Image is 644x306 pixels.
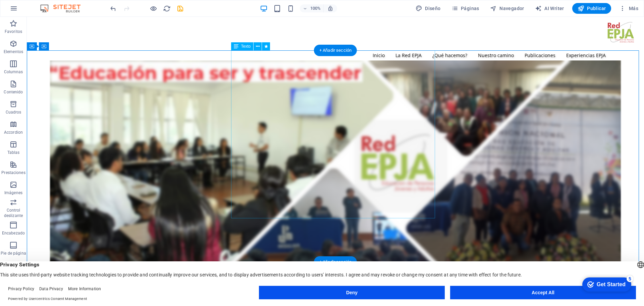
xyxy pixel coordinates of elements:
[490,5,524,12] span: Navegador
[163,5,171,12] i: Volver a cargar página
[109,4,117,12] button: undo
[4,130,23,135] p: Accordion
[39,4,89,12] img: Editor Logo
[4,89,23,95] p: Contenido
[572,3,611,14] button: Publicar
[1,251,26,256] p: Pie de página
[314,256,357,268] div: + Añadir sección
[487,3,527,14] button: Navegador
[241,44,251,48] span: Texto
[535,5,564,12] span: AI Writer
[50,1,56,8] div: 5
[176,5,184,12] i: Guardar (Ctrl+S)
[176,4,184,12] button: save
[7,150,20,155] p: Tablas
[20,7,49,13] div: Get Started
[4,49,23,54] p: Elementos
[4,69,23,75] p: Columnas
[413,3,443,14] button: Diseño
[163,4,171,12] button: reload
[578,5,606,12] span: Publicar
[5,3,54,17] div: Get Started 5 items remaining, 0% complete
[327,5,333,11] i: Al redimensionar, ajustar el nivel de zoom automáticamente para ajustarse al dispositivo elegido.
[532,3,567,14] button: AI Writer
[6,110,21,115] p: Cuadros
[1,170,25,175] p: Prestaciones
[5,29,22,34] p: Favoritos
[4,190,22,195] p: Imágenes
[310,4,321,12] h6: 100%
[149,4,157,12] button: Haz clic para salir del modo de previsualización y seguir editando
[451,5,479,12] span: Páginas
[109,5,117,12] i: Deshacer: Cambiar texto (Ctrl+Z)
[2,230,25,236] p: Encabezado
[300,4,324,12] button: 100%
[416,5,441,12] span: Diseño
[413,3,443,14] div: Diseño (Ctrl+Alt+Y)
[314,45,357,56] div: + Añadir sección
[616,3,641,14] button: Más
[619,5,638,12] span: Más
[449,3,482,14] button: Páginas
